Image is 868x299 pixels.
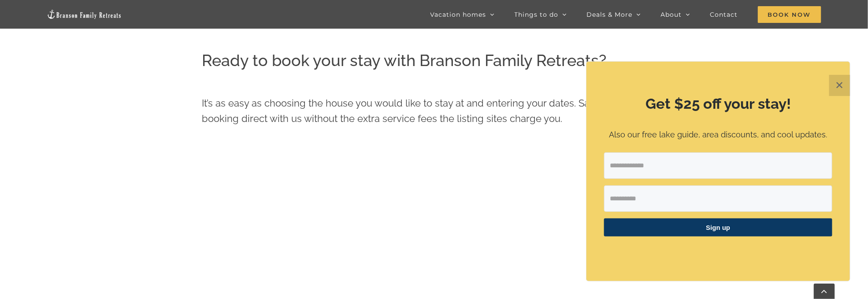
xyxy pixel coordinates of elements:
p: It’s as easy as choosing the house you would like to stay at and entering your dates. Save money ... [202,96,666,126]
img: Branson Family Retreats Logo [47,9,121,19]
h2: Get $25 off your stay! [604,94,832,114]
button: Sign up [604,218,832,236]
button: Close [829,75,850,96]
span: Book Now [758,6,821,23]
input: Email Address [604,152,832,179]
input: First Name [604,185,832,212]
h2: Ready to book your stay with Branson Family Retreats? [202,49,666,71]
span: Contact [710,11,738,18]
span: Deals & More [587,11,633,18]
span: Things to do [515,11,559,18]
p: Also our free lake guide, area discounts, and cool updates. [604,129,832,141]
span: Vacation homes [430,11,486,18]
span: About [661,11,682,18]
p: ​ [604,247,832,257]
